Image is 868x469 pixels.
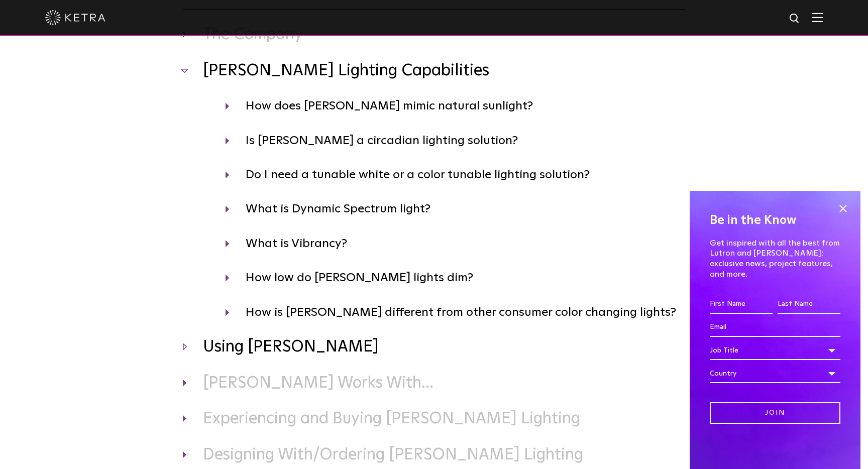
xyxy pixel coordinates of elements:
[226,268,685,287] h4: How low do [PERSON_NAME] lights dim?
[710,295,773,314] input: First Name
[710,402,840,424] input: Join
[226,303,685,322] h4: How is [PERSON_NAME] different from other consumer color changing lights?
[789,13,801,25] img: search icon
[710,364,840,383] div: Country
[778,295,840,314] input: Last Name
[226,131,685,150] h4: Is [PERSON_NAME] a circadian lighting solution?
[710,318,840,337] input: Email
[226,165,685,184] h4: Do I need a tunable white or a color tunable lighting solution?
[710,211,840,230] h4: Be in the Know
[226,96,685,115] h4: How does [PERSON_NAME] mimic natural sunlight?
[226,234,685,253] h4: What is Vibrancy?
[183,337,685,358] h3: Using [PERSON_NAME]
[183,373,685,394] h3: [PERSON_NAME] Works With...
[183,61,685,82] h3: [PERSON_NAME] Lighting Capabilities
[183,409,685,430] h3: Experiencing and Buying [PERSON_NAME] Lighting
[226,199,685,218] h4: What is Dynamic Spectrum light?
[45,10,105,25] img: ketra-logo-2019-white
[710,341,840,360] div: Job Title
[183,445,685,466] h3: Designing With/Ordering [PERSON_NAME] Lighting
[710,238,840,280] p: Get inspired with all the best from Lutron and [PERSON_NAME]: exclusive news, project features, a...
[812,13,823,22] img: Hamburger%20Nav.svg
